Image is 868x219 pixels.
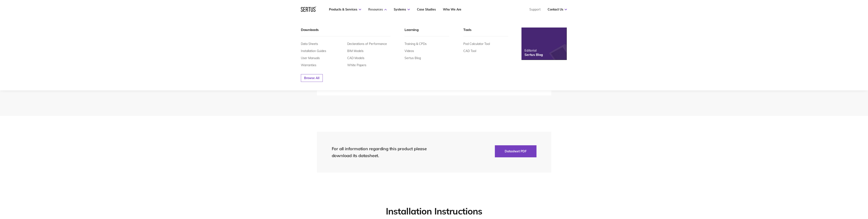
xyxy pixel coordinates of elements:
a: Browse All [301,74,323,82]
a: Warranties [301,63,316,67]
a: Sertus Blog [404,56,421,60]
a: Support [529,8,540,11]
a: CAD Models [347,56,365,60]
div: Editorial [524,48,543,52]
a: BIM Models [347,49,364,53]
div: Learning [404,28,449,36]
div: For all information regarding this product please download its datasheet. [332,145,435,159]
a: Products & Services [329,8,361,11]
a: Declarations of Performance [347,42,387,46]
div: Tools [463,28,508,36]
a: Case Studies [417,8,436,11]
a: Systems [394,8,410,11]
a: Data Sheets [301,42,318,46]
button: Datasheet PDF [495,145,536,157]
a: Training & CPDs [404,42,427,46]
h2: Installation Instructions [317,206,551,217]
a: Contact Us [547,8,567,11]
iframe: Chat Widget [791,169,868,219]
a: EditorialSertus Blog [521,28,567,60]
a: Pod Calculator Tool [463,42,490,46]
div: Sertus Blog [524,52,543,57]
a: Resources [368,8,387,11]
a: Installation Guides [301,49,326,53]
a: White Papers [347,63,367,67]
div: Downloads [301,28,391,36]
a: CAD Tool [463,49,476,53]
a: Videos [404,49,414,53]
a: Who We Are [443,8,461,11]
a: User Manuals [301,56,320,60]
